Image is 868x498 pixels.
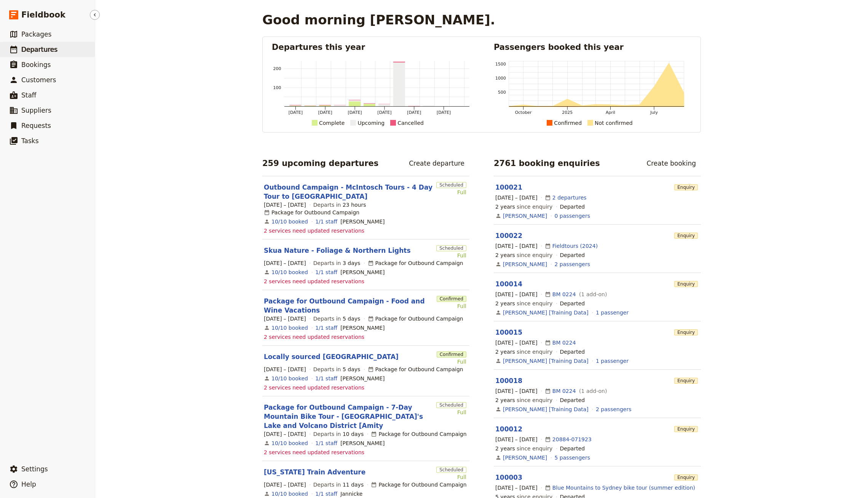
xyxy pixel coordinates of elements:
[21,107,51,114] span: Suppliers
[262,158,378,169] h2: 259 upcoming departures
[313,481,364,488] span: Departs in
[495,484,538,492] span: [DATE] – [DATE]
[503,260,547,268] a: [PERSON_NAME]
[264,430,306,438] span: [DATE] – [DATE]
[436,245,466,251] span: Scheduled
[271,218,308,225] a: View the bookings for this departure
[21,30,51,38] span: Packages
[436,409,466,416] div: Full
[371,430,466,438] div: Package for Outbound Campaign
[273,85,281,90] tspan: 100
[315,268,337,276] a: 1/1 staff
[495,377,522,385] a: 100018
[264,333,364,341] span: 2 services need updated reservations
[436,467,466,473] span: Scheduled
[552,242,598,250] a: Fieldtours (2024)
[495,251,552,259] span: since enquiry
[289,110,303,115] tspan: [DATE]
[264,297,434,315] a: Package for Outbound Campaign - Food and Wine Vacations
[495,339,538,346] span: [DATE] – [DATE]
[560,203,585,211] div: Departed
[264,246,411,255] a: Skua Nature - Foliage & Northern Lights
[495,349,515,355] span: 2 years
[21,46,57,53] span: Departures
[552,484,695,492] a: Blue Mountains to Sydney bike tour (summer edition)
[343,431,364,437] span: 10 days
[495,329,522,336] a: 100015
[21,137,39,145] span: Tasks
[495,203,552,211] span: since enquiry
[264,403,433,430] a: Package for Outbound Campaign - 7-Day Mountain Bike Tour - [GEOGRAPHIC_DATA]'s Lake and Volcano D...
[21,76,56,84] span: Customers
[264,352,399,361] a: Locally sourced [GEOGRAPHIC_DATA]
[315,324,337,332] a: 1/1 staff
[264,259,306,267] span: [DATE] – [DATE]
[495,397,515,403] span: 2 years
[495,396,552,404] span: since enquiry
[436,473,466,481] div: Full
[437,351,466,358] span: Confirmed
[343,202,366,208] span: 23 hours
[560,251,585,259] div: Departed
[495,194,538,201] span: [DATE] – [DATE]
[436,182,466,188] span: Scheduled
[503,454,547,461] a: [PERSON_NAME]
[264,201,306,209] span: [DATE] – [DATE]
[503,212,547,220] a: [PERSON_NAME]
[437,302,466,310] div: Full
[641,157,701,170] a: Create booking
[560,348,585,356] div: Departed
[495,62,506,67] tspan: 1500
[264,468,365,477] a: [US_STATE] Train Adventure
[313,366,360,373] span: Departs in
[271,490,308,498] a: View the bookings for this departure
[343,316,360,322] span: 5 days
[552,194,587,201] a: 2 departures
[552,436,592,443] a: 20884-071923
[503,405,589,413] a: [PERSON_NAME] [Training Data]
[313,315,360,322] span: Departs in
[407,110,421,115] tspan: [DATE]
[595,118,633,128] div: Not confirmed
[319,118,345,128] div: Complete
[555,454,590,461] a: View the passengers for this booking
[578,290,607,298] span: ( 1 add-on )
[495,445,552,452] span: since enquiry
[271,268,308,276] a: View the bookings for this departure
[90,10,100,20] button: Hide menu
[340,490,362,498] span: Jannicke
[554,118,582,128] div: Confirmed
[21,61,51,69] span: Bookings
[495,436,538,443] span: [DATE] – [DATE]
[495,242,538,250] span: [DATE] – [DATE]
[495,387,538,395] span: [DATE] – [DATE]
[552,339,576,346] a: BM 0224
[515,110,532,115] tspan: October
[495,232,522,239] a: 100022
[674,329,698,335] span: Enquiry
[495,184,522,191] a: 100021
[357,118,385,128] div: Upcoming
[271,375,308,382] a: View the bookings for this departure
[494,158,600,169] h2: 2761 booking enquiries
[596,309,629,316] a: View the passengers for this booking
[264,278,364,285] span: 2 services need updated reservations
[340,268,385,276] span: Clive Paget
[21,91,37,99] span: Staff
[560,445,585,452] div: Departed
[315,218,337,225] a: 1/1 staff
[318,110,332,115] tspan: [DATE]
[340,439,385,447] span: Clive Paget
[578,387,607,395] span: ( 1 add-on )
[271,439,308,447] a: View the bookings for this departure
[495,300,552,307] span: since enquiry
[21,465,48,473] span: Settings
[264,315,306,322] span: [DATE] – [DATE]
[437,358,466,366] div: Full
[273,66,281,71] tspan: 200
[368,315,463,322] div: Package for Outbound Campaign
[436,402,466,408] span: Scheduled
[315,490,337,498] a: 1/1 staff
[340,375,385,382] span: Clive Paget
[437,110,451,115] tspan: [DATE]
